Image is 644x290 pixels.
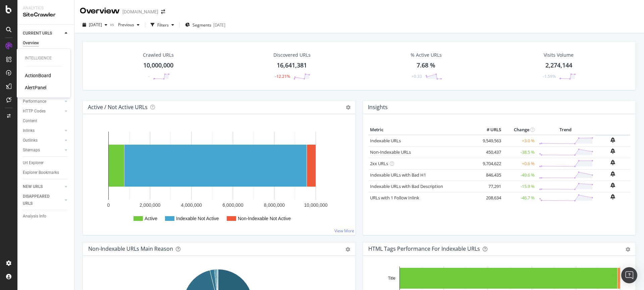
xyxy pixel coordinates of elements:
a: Performance [23,98,63,105]
a: Non-Indexable URLs [370,149,411,155]
a: Indexable URLs with Bad Description [370,183,443,189]
a: AlertPanel [25,84,46,91]
span: Segments [193,22,211,28]
div: Inlinks [23,127,35,134]
div: Analytics [23,5,69,11]
a: CURRENT URLS [23,30,63,37]
div: Non-Indexable URLs Main Reason [88,245,173,252]
a: Content [23,117,69,125]
a: Indexable URLs [370,138,401,144]
td: -15.9 % [503,181,536,192]
a: Indexable URLs with Bad H1 [370,172,426,178]
text: 0 [107,202,110,208]
a: URLs with 1 Follow Inlink [370,195,419,201]
span: vs [110,21,115,27]
div: Explorer Bookmarks [23,169,59,176]
div: HTTP Codes [23,108,46,115]
div: [DOMAIN_NAME] [122,8,158,15]
div: Analysis Info [23,213,46,220]
div: [DATE] [213,22,225,28]
a: DISAPPEARED URLS [23,193,63,207]
div: Crawled URLs [143,52,174,58]
span: Previous [115,22,134,28]
a: View More [334,228,354,234]
a: ActionBoard [25,72,51,79]
td: -38.5 % [503,146,536,158]
a: Sitemaps [23,147,63,154]
div: NEW URLS [23,183,43,190]
div: Filters [157,22,169,28]
div: DISAPPEARED URLS [23,193,57,207]
div: bell-plus [610,148,615,154]
th: # URLS [476,125,503,135]
td: +3.0 % [503,135,536,147]
text: 8,000,000 [264,202,285,208]
div: Visits Volume [544,52,574,58]
button: [DATE] [80,19,110,30]
td: +0.6 % [503,158,536,169]
div: bell-plus [610,171,615,177]
div: gear [626,247,630,252]
div: -12.21% [275,74,290,79]
h4: Insights [368,103,388,112]
a: Outlinks [23,137,63,144]
td: -46.7 % [503,192,536,203]
div: arrow-right-arrow-left [161,9,165,14]
div: Outlinks [23,137,38,144]
th: Change [503,125,536,135]
div: gear [345,247,350,252]
div: 2,274,144 [545,61,572,70]
div: CURRENT URLS [23,30,52,37]
a: Analysis Info [23,213,69,220]
div: % Active URLs [411,52,442,58]
div: -1.59% [543,74,556,79]
div: bell-plus [610,183,615,188]
i: Options [346,105,351,110]
text: 4,000,000 [181,202,202,208]
td: 9,549,563 [476,135,503,147]
div: HTML Tags Performance for Indexable URLs [368,245,480,252]
button: Previous [115,19,142,30]
div: Overview [80,5,120,17]
td: 77,291 [476,181,503,192]
td: -49.6 % [503,169,536,181]
td: 846,435 [476,169,503,181]
div: Overview [23,40,39,47]
td: 9,704,622 [476,158,503,169]
text: 2,000,000 [140,202,160,208]
a: HTTP Codes [23,108,63,115]
text: 10,000,000 [304,202,327,208]
div: Open Intercom Messenger [621,267,637,283]
div: bell-plus [610,137,615,143]
td: 208,634 [476,192,503,203]
text: Non-Indexable Not Active [238,216,291,221]
div: - [148,74,150,79]
th: Trend [536,125,595,135]
button: Segments[DATE] [182,19,228,30]
text: Active [145,216,157,221]
th: Metric [368,125,476,135]
a: NEW URLS [23,183,63,190]
div: Content [23,117,37,125]
div: Sitemaps [23,147,40,154]
svg: A chart. [88,125,348,230]
div: Intelligence [25,55,62,61]
text: Indexable Not Active [176,216,219,221]
div: SiteCrawler [23,11,69,19]
div: 16,641,381 [277,61,307,70]
div: bell-plus [610,194,615,199]
div: 10,000,000 [143,61,173,70]
a: Explorer Bookmarks [23,169,69,176]
span: 2025 Mar. 1st [89,22,102,28]
a: Inlinks [23,127,63,134]
h4: Active / Not Active URLs [88,103,148,112]
td: 450,437 [476,146,503,158]
div: Url Explorer [23,159,44,166]
a: Overview [23,40,69,47]
button: Filters [148,19,177,30]
text: 6,000,000 [222,202,243,208]
text: Title [388,276,396,281]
